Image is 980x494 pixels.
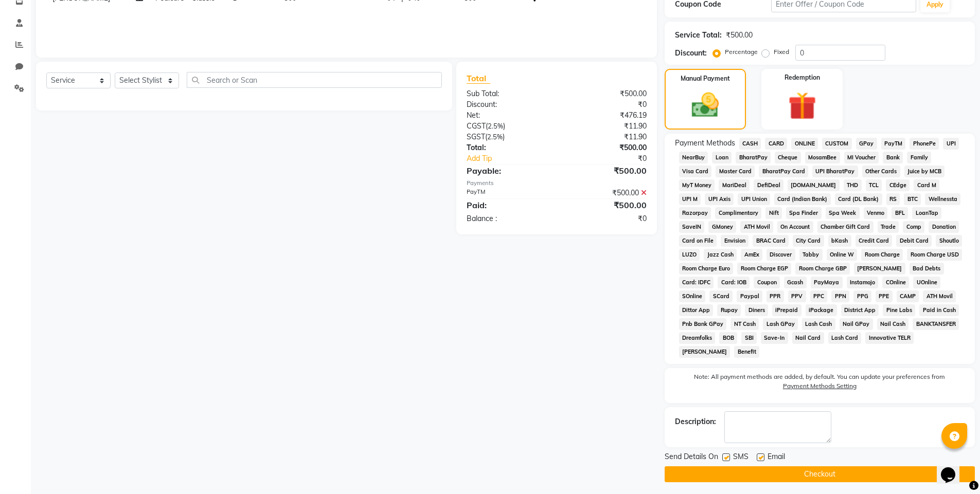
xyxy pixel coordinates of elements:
[557,199,654,211] div: ₹500.00
[705,193,734,205] span: UPI Axis
[763,318,798,330] span: Lash GPay
[557,142,654,153] div: ₹500.00
[737,263,791,275] span: Room Charge EGP
[737,290,762,302] span: Paypal
[883,304,915,316] span: Pine Labs
[679,235,717,247] span: Card on File
[459,88,557,99] div: Sub Total:
[459,110,557,121] div: Net:
[467,179,646,188] div: Payments
[467,121,486,131] span: CGST
[883,152,903,163] span: Bank
[573,153,654,164] div: ₹0
[844,152,879,163] span: MI Voucher
[557,132,654,142] div: ₹11.90
[679,249,700,261] span: LUZO
[679,346,730,358] span: [PERSON_NAME]
[897,290,919,302] span: CAMP
[709,290,733,302] span: SCard
[783,381,857,391] label: Payment Methods Setting
[557,110,654,121] div: ₹476.19
[802,318,835,330] span: Lash Cash
[745,304,768,316] span: Diners
[925,193,960,205] span: Wellnessta
[665,451,718,464] span: Send Details On
[767,290,784,302] span: PPR
[459,164,557,177] div: Payable:
[719,332,737,344] span: BOB
[557,121,654,132] div: ₹11.90
[557,88,654,99] div: ₹500.00
[792,332,824,344] span: Nail Card
[904,166,945,177] span: Juice by MCB
[721,235,749,247] span: Envision
[739,138,761,150] span: CASH
[675,48,707,59] div: Discount:
[835,193,882,205] span: Card (DL Bank)
[675,30,722,41] div: Service Total:
[817,221,874,233] span: Chamber Gift Card
[557,99,654,110] div: ₹0
[896,235,932,247] span: Debit Card
[767,249,795,261] span: Discover
[805,152,840,163] span: MosamBee
[459,188,557,198] div: PayTM
[754,179,783,191] span: DefiDeal
[741,332,757,344] span: SBI
[683,89,727,121] img: _cash.svg
[913,318,959,330] span: BANKTANSFER
[487,133,503,141] span: 2.5%
[862,166,900,177] span: Other Cards
[904,193,921,205] span: BTC
[716,166,755,177] span: Master Card
[459,142,557,153] div: Total:
[914,179,939,191] span: Card M
[881,138,906,150] span: PayTM
[913,277,940,288] span: UOnline
[679,332,716,344] span: Dreamfolks
[784,277,807,288] span: Gcash
[856,235,893,247] span: Credit Card
[761,332,788,344] span: Save-In
[679,152,708,163] span: NearBuy
[788,290,806,302] span: PPV
[774,193,831,205] span: Card (Indian Bank)
[679,318,727,330] span: Pnb Bank GPay
[936,235,962,247] span: Shoutlo
[704,249,737,261] span: Jazz Cash
[738,193,770,205] span: UPI Union
[844,179,862,191] span: THD
[853,290,871,302] span: PPG
[856,138,877,150] span: GPay
[854,263,905,275] span: [PERSON_NAME]
[459,213,557,224] div: Balance :
[822,138,852,150] span: CUSTOM
[910,138,939,150] span: PhonePe
[840,318,873,330] span: Nail GPay
[459,132,557,142] div: ( )
[467,132,485,141] span: SGST
[772,304,801,316] span: iPrepaid
[799,249,823,261] span: Tabby
[675,416,716,427] div: Description:
[811,277,843,288] span: PayMaya
[712,152,732,163] span: Loan
[488,122,503,130] span: 2.5%
[923,290,956,302] span: ATH Movil
[847,277,879,288] span: Instamojo
[882,277,909,288] span: COnline
[828,235,851,247] span: bKash
[768,451,785,464] span: Email
[788,179,840,191] span: [DOMAIN_NAME]
[886,193,900,205] span: RS
[765,207,782,219] span: Nift
[187,72,442,88] input: Search or Scan
[459,99,557,110] div: Discount:
[459,121,557,132] div: ( )
[907,152,931,163] span: Family
[730,318,759,330] span: NT Cash
[876,290,893,302] span: PPE
[679,290,706,302] span: SOnline
[736,152,771,163] span: BharatPay
[864,207,888,219] span: Venmo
